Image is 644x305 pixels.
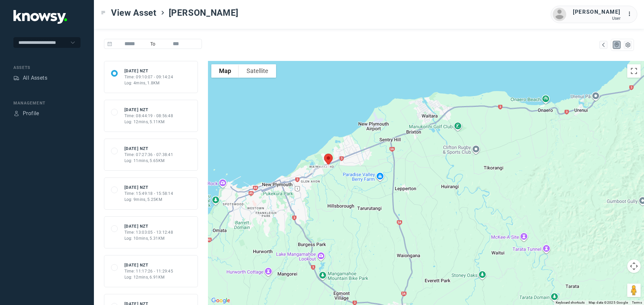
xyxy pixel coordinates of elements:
div: Map [614,42,620,48]
a: ProfileProfile [13,109,39,118]
span: View Asset [111,7,157,19]
div: Time: 15:49:18 - 15:58:14 [124,190,173,197]
img: Google [210,296,232,305]
div: Profile [13,110,19,117]
div: Management [13,100,80,106]
div: Log: 11mins, 5.65KM [124,158,173,164]
div: Log: 12mins, 5.11KM [124,119,173,125]
div: : [627,10,635,19]
div: Assets [13,65,80,71]
span: To [148,39,158,49]
a: Terms (opens in new tab) [632,301,642,304]
div: : [627,10,635,18]
span: [PERSON_NAME] [169,7,238,19]
button: Map camera controls [627,259,641,273]
div: Log: 10mins, 5.31KM [124,235,173,241]
div: Time: 09:10:07 - 09:14:24 [124,74,173,80]
div: Log: 12mins, 6.91KM [124,274,173,280]
button: Show satellite imagery [239,64,276,78]
div: Time: 07:27:36 - 07:38:41 [124,152,173,158]
button: Keyboard shortcuts [556,300,585,305]
span: Map data ©2025 Google [589,301,628,304]
button: Drag Pegman onto the map to open Street View [627,284,641,297]
div: [PERSON_NAME] [573,8,621,16]
button: Show street map [211,64,239,78]
tspan: ... [628,11,634,16]
div: Toggle Menu [101,10,106,15]
div: Map [600,42,606,48]
div: [DATE] NZT [124,146,173,152]
div: Time: 11:17:26 - 11:29:45 [124,268,173,274]
div: Log: 4mins, 1.8KM [124,80,173,86]
img: avatar.png [553,8,566,21]
a: Open this area in Google Maps (opens a new window) [210,296,232,305]
button: Toggle fullscreen view [627,64,641,78]
div: [DATE] NZT [124,68,173,74]
a: AssetsAll Assets [13,74,47,82]
div: Profile [23,109,39,118]
div: All Assets [23,74,47,82]
div: Time: 13:03:05 - 13:12:48 [124,229,173,235]
div: [DATE] NZT [124,223,173,229]
div: [DATE] NZT [124,184,173,190]
div: List [625,42,631,48]
div: > [160,10,165,15]
div: User [573,16,621,21]
img: Application Logo [13,10,67,24]
div: [DATE] NZT [124,262,173,268]
div: [DATE] NZT [124,107,173,113]
div: Log: 9mins, 5.25KM [124,197,173,203]
div: Assets [13,75,19,81]
div: Time: 08:44:19 - 08:56:48 [124,113,173,119]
